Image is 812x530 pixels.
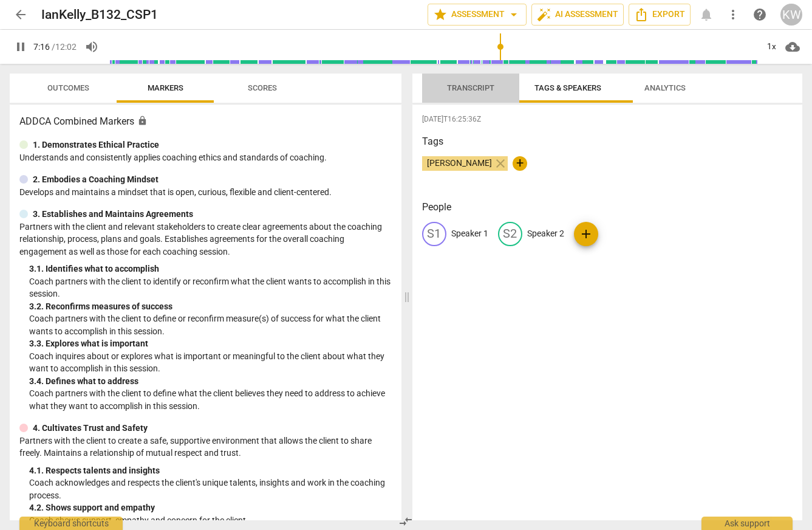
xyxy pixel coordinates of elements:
[137,115,148,126] span: Assessment is enabled for this document. The competency model is locked and follows the assessmen...
[537,7,618,22] span: AI Assessment
[33,173,159,186] p: 2. Embodies a Coaching Mindset
[19,517,123,530] div: Keyboard shortcuts
[422,200,793,215] h3: People
[752,7,767,22] span: help
[29,350,392,375] p: Coach inquires about or explores what is important or meaningful to the client about what they wa...
[785,40,800,54] span: cloud_download
[52,42,77,52] span: / 12:02
[29,477,392,501] p: Coach acknowledges and respects the client's unique talents, insights and work in the coaching pr...
[29,275,392,300] p: Coach partners with the client to identify or reconfirm what the client wants to accomplish in th...
[41,7,158,22] h2: IanKelly_B132_CSP1
[780,4,802,26] button: KW
[33,42,50,52] span: 7:16
[13,7,28,22] span: arrow_back
[531,4,624,26] button: AI Assessment
[29,300,392,313] div: 3. 2. Reconfirms measures of success
[422,158,497,168] span: [PERSON_NAME]
[19,114,392,129] h3: ADDCA Combined Markers
[29,337,392,350] div: 3. 3. Explores what is important
[29,501,392,514] div: 4. 2. Shows support and empathy
[726,7,740,22] span: more_vert
[433,7,448,22] span: star
[19,435,392,459] p: Partners with the client to create a safe, supportive environment that allows the client to share...
[29,263,392,275] div: 3. 1. Identifies what to accomplish
[422,134,793,149] h3: Tags
[81,36,103,58] button: Volume
[29,464,392,477] div: 4. 1. Respects talents and insights
[644,83,686,92] span: Analytics
[29,312,392,337] p: Coach partners with the client to define or reconfirm measure(s) of success for what the client w...
[579,227,593,241] span: add
[428,4,527,26] button: Assessment
[701,517,793,530] div: Ask support
[433,7,521,22] span: Assessment
[33,422,148,435] p: 4. Cultivates Trust and Safety
[248,83,277,92] span: Scores
[29,375,392,388] div: 3. 4. Defines what to address
[498,222,522,246] div: S2
[29,514,392,527] p: Coach shows support, empathy and concern for the client
[537,7,551,22] span: auto_fix_high
[422,114,793,125] span: [DATE]T16:25:36Z
[19,221,392,258] p: Partners with the client and relevant stakeholders to create clear agreements about the coaching ...
[513,156,527,171] button: +
[84,40,99,54] span: volume_up
[33,208,193,221] p: 3. Establishes and Maintains Agreements
[19,186,392,199] p: Develops and maintains a mindset that is open, curious, flexible and client-centered.
[634,7,685,22] span: Export
[534,83,601,92] span: Tags & Speakers
[527,227,564,240] p: Speaker 2
[10,36,32,58] button: Play
[33,139,159,151] p: 1. Demonstrates Ethical Practice
[749,4,771,26] a: Help
[29,387,392,412] p: Coach partners with the client to define what the client believes they need to address to achieve...
[629,4,691,26] button: Export
[47,83,89,92] span: Outcomes
[19,151,392,164] p: Understands and consistently applies coaching ethics and standards of coaching.
[148,83,183,92] span: Markers
[447,83,494,92] span: Transcript
[398,514,413,529] span: compare_arrows
[451,227,488,240] p: Speaker 1
[507,7,521,22] span: arrow_drop_down
[13,40,28,54] span: pause
[760,37,783,57] div: 1x
[493,156,508,171] span: close
[422,222,446,246] div: S1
